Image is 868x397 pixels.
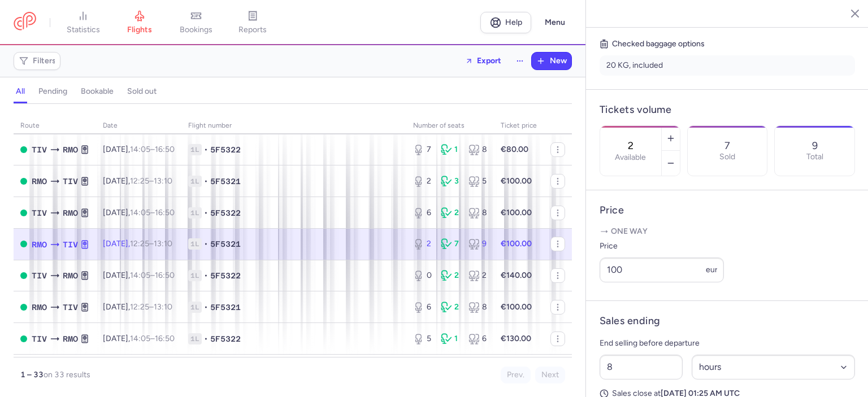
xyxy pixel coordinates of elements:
h4: all [16,86,25,97]
div: 1 [441,333,459,344]
th: Flight number [181,117,406,134]
label: Price [600,239,724,253]
span: TIV [63,301,78,313]
span: TIV [32,333,47,345]
span: 1L [188,207,202,219]
div: 8 [468,144,487,155]
time: 13:10 [154,302,172,312]
a: flights [111,10,168,35]
button: Menu [538,12,572,33]
span: • [204,144,208,155]
span: bookings [180,25,212,35]
button: Next [535,367,565,383]
div: 0 [413,270,432,281]
div: 2 [413,176,432,187]
span: • [204,302,208,313]
span: 1L [188,302,202,313]
th: Ticket price [494,117,544,134]
span: Filters [33,56,56,66]
time: 14:05 [130,334,150,343]
div: 3 [441,176,459,187]
input: --- [600,258,724,282]
time: 13:10 [154,239,172,248]
span: [DATE], [103,176,172,186]
time: 14:05 [130,271,150,280]
span: 5F5321 [210,238,241,250]
div: 7 [441,238,459,250]
span: [DATE], [103,145,175,154]
span: – [130,208,175,217]
div: 2 [441,270,459,281]
h4: Sales ending [600,315,660,328]
div: 1 [441,144,459,155]
time: 12:25 [130,176,149,186]
span: 1L [188,238,202,250]
div: 7 [413,144,432,155]
span: RMO [63,207,78,219]
span: 5F5322 [210,270,241,281]
span: 1L [188,270,202,281]
h4: Tickets volume [600,103,855,116]
p: End selling before departure [600,337,855,350]
p: Total [806,152,823,162]
span: 1L [188,176,202,187]
a: Help [480,12,531,33]
p: Sold [719,152,735,162]
th: route [14,117,96,134]
span: TIV [63,238,78,251]
a: bookings [168,10,224,35]
div: 2 [413,238,432,250]
strong: €100.00 [501,302,532,312]
label: Available [615,153,646,162]
span: on 33 results [44,370,90,379]
time: 14:05 [130,145,150,154]
p: 9 [812,140,818,151]
span: • [204,270,208,281]
th: number of seats [406,117,494,134]
span: – [130,271,175,280]
div: 9 [468,238,487,250]
span: • [204,238,208,250]
span: RMO [63,269,78,282]
div: 2 [441,302,459,313]
span: – [130,239,172,248]
span: RMO [32,301,47,313]
div: 8 [468,207,487,219]
strong: €130.00 [501,334,531,343]
span: 5F5322 [210,333,241,344]
span: TIV [32,269,47,282]
strong: €100.00 [501,239,532,248]
span: – [130,334,175,343]
div: 6 [413,207,432,219]
time: 12:25 [130,239,149,248]
span: flights [127,25,152,35]
a: statistics [55,10,111,35]
span: [DATE], [103,239,172,248]
span: RMO [63,143,78,156]
button: Prev. [501,367,531,383]
span: [DATE], [103,302,172,312]
div: 6 [468,333,487,344]
h4: pending [38,86,67,97]
span: TIV [63,175,78,187]
span: RMO [32,238,47,251]
h4: Price [600,204,855,217]
time: 13:10 [154,176,172,186]
span: 5F5322 [210,144,241,155]
span: • [204,176,208,187]
span: – [130,302,172,312]
button: New [532,53,571,69]
span: Help [505,18,522,27]
strong: €80.00 [501,145,528,154]
span: – [130,145,175,154]
strong: €100.00 [501,208,532,217]
span: [DATE], [103,271,175,280]
span: TIV [32,207,47,219]
time: 16:50 [155,334,175,343]
span: • [204,333,208,344]
button: Filters [14,53,60,69]
p: One way [600,226,855,237]
span: RMO [63,333,78,345]
time: 16:50 [155,271,175,280]
span: New [550,56,567,66]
